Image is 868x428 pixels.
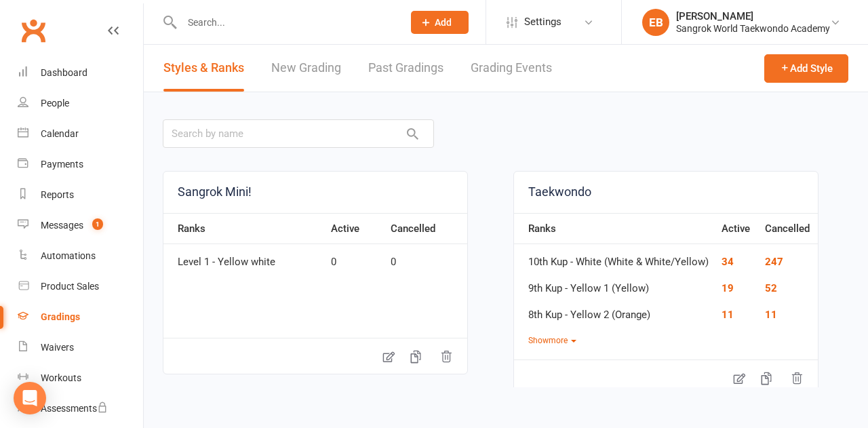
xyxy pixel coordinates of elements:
[41,67,87,78] div: Dashboard
[324,213,384,244] th: Active
[14,382,46,414] div: Open Intercom Messenger
[18,88,143,119] a: People
[41,159,83,170] div: Payments
[16,14,50,47] a: Clubworx
[524,7,561,37] span: Settings
[715,213,758,244] th: Active
[384,213,467,244] th: Cancelled
[41,311,80,322] div: Gradings
[528,334,576,347] button: Showmore
[514,172,818,213] a: Taekwondo
[18,210,143,241] a: Messages 1
[514,271,715,297] td: 9th Kup - Yellow 1 (Yellow)
[41,342,74,353] div: Waivers
[92,218,103,230] span: 1
[411,11,469,34] button: Add
[676,22,830,35] div: Sangrok World Taekwondo Academy
[41,220,83,231] div: Messages
[384,244,467,271] td: 0
[163,45,244,92] a: Styles & Ranks
[722,256,734,268] a: 34
[163,244,324,271] td: Level 1 - Yellow white
[676,10,830,22] div: [PERSON_NAME]
[642,9,669,36] div: EB
[765,309,777,321] a: 11
[41,128,79,139] div: Calendar
[435,17,452,28] span: Add
[41,281,99,292] div: Product Sales
[765,256,783,268] a: 247
[18,119,143,149] a: Calendar
[41,189,74,200] div: Reports
[163,213,324,244] th: Ranks
[18,332,143,363] a: Waivers
[18,302,143,332] a: Gradings
[18,241,143,271] a: Automations
[41,403,108,414] div: Assessments
[722,282,734,294] a: 19
[18,58,143,88] a: Dashboard
[765,282,777,294] a: 52
[514,297,715,324] td: 8th Kup - Yellow 2 (Orange)
[18,271,143,302] a: Product Sales
[18,363,143,393] a: Workouts
[163,119,434,148] input: Search by name
[18,180,143,210] a: Reports
[271,45,341,92] a: New Grading
[324,244,384,271] td: 0
[368,45,443,92] a: Past Gradings
[514,213,715,244] th: Ranks
[471,45,552,92] a: Grading Events
[18,393,143,424] a: Assessments
[178,13,393,32] input: Search...
[764,54,848,83] button: Add Style
[758,213,818,244] th: Cancelled
[163,172,467,213] a: Sangrok Mini!
[41,372,81,383] div: Workouts
[514,244,715,271] td: 10th Kup - White (White & White/Yellow)
[41,98,69,109] div: People
[41,250,96,261] div: Automations
[18,149,143,180] a: Payments
[722,309,734,321] a: 11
